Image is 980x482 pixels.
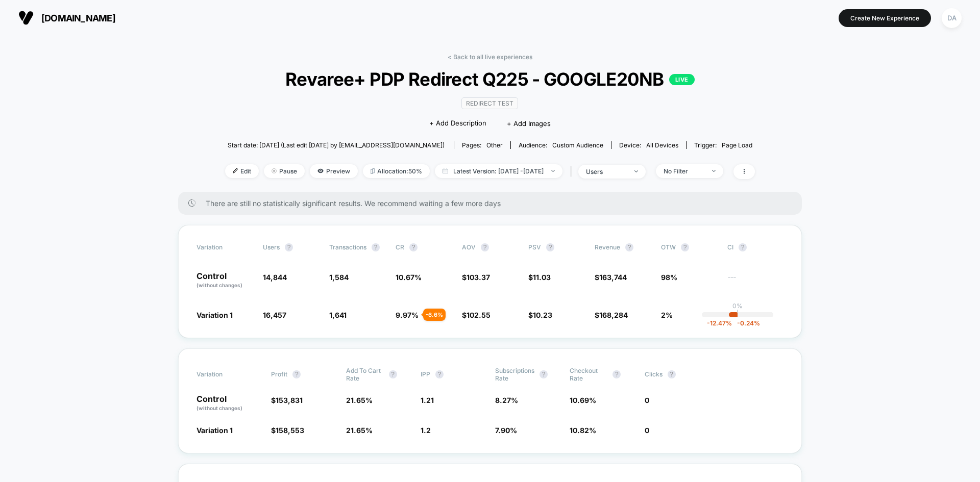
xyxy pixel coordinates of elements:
[233,168,238,173] img: edit
[939,8,965,29] button: DA
[839,9,931,27] button: Create New Experience
[727,274,783,289] span: ---
[228,141,445,149] span: Start date: [DATE] (Last edit [DATE] by [EMAIL_ADDRESS][DOMAIN_NAME])
[276,396,303,404] span: 153,831
[586,168,627,175] div: users
[15,10,118,26] button: [DOMAIN_NAME]
[694,141,752,149] div: Trigger:
[467,273,490,282] span: 103.37
[197,405,242,411] span: (without changes)
[739,243,747,251] button: ?
[271,396,303,404] span: $
[707,319,732,327] span: -12.47 %
[462,141,503,149] div: Pages:
[448,53,532,61] a: < Back to all live experiences
[285,243,293,251] button: ?
[263,311,286,319] span: 16,457
[443,168,448,173] img: calendar
[570,396,596,404] span: 10.69 %
[389,370,397,378] button: ?
[197,367,253,382] span: Variation
[292,370,301,378] button: ?
[495,426,517,435] span: 7.90 %
[346,426,373,435] span: 21.65 %
[467,311,491,319] span: 102.55
[329,311,347,319] span: 1,641
[310,164,358,178] span: Preview
[462,311,491,319] span: $
[396,273,422,282] span: 10.67 %
[371,168,375,174] img: rebalance
[737,310,739,317] p: |
[225,164,259,178] span: Edit
[272,168,277,173] img: end
[372,243,380,251] button: ?
[409,243,418,251] button: ?
[568,164,578,179] span: |
[421,426,431,435] span: 1.2
[271,370,287,378] span: Profit
[595,311,628,319] span: $
[727,243,783,251] span: CI
[634,170,638,172] img: end
[435,164,562,178] span: Latest Version: [DATE] - [DATE]
[668,370,676,378] button: ?
[645,370,663,378] span: Clicks
[462,273,490,282] span: $
[661,243,717,251] span: OTW
[421,370,430,378] span: IPP
[197,311,233,319] span: Variation 1
[528,273,551,282] span: $
[528,243,541,251] span: PSV
[625,243,633,251] button: ?
[486,141,503,149] span: other
[396,243,404,251] span: CR
[252,68,728,90] span: Revaree+ PDP Redirect Q225 - GOOGLE20NB
[570,426,596,435] span: 10.82 %
[540,370,548,378] button: ?
[495,396,518,404] span: 8.27 %
[263,273,287,282] span: 14,844
[599,311,628,319] span: 168,284
[732,302,743,310] p: 0%
[264,164,305,178] span: Pause
[481,243,489,251] button: ?
[612,370,621,378] button: ?
[570,367,607,382] span: Checkout Rate
[712,170,716,172] img: end
[595,243,620,251] span: Revenue
[276,426,304,435] span: 158,553
[329,273,349,282] span: 1,584
[528,311,552,319] span: $
[197,395,261,412] p: Control
[645,426,649,435] span: 0
[271,426,304,435] span: $
[18,10,34,26] img: Visually logo
[551,170,555,172] img: end
[533,311,552,319] span: 10.23
[197,282,242,288] span: (without changes)
[546,243,554,251] button: ?
[346,367,384,382] span: Add To Cart Rate
[646,141,678,149] span: all devices
[507,119,551,128] span: + Add Images
[423,309,446,321] div: - 6.6 %
[435,370,444,378] button: ?
[396,311,419,319] span: 9.97 %
[611,141,686,149] span: Device:
[599,273,627,282] span: 163,744
[552,141,603,149] span: Custom Audience
[664,167,704,175] div: No Filter
[732,319,760,327] span: -0.24 %
[197,426,233,435] span: Variation 1
[661,311,673,319] span: 2%
[421,396,434,404] span: 1.21
[533,273,551,282] span: 11.03
[197,272,253,289] p: Control
[942,8,962,28] div: DA
[41,13,115,23] span: [DOMAIN_NAME]
[595,273,627,282] span: $
[462,243,476,251] span: AOV
[461,97,518,109] span: Redirect Test
[681,243,689,251] button: ?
